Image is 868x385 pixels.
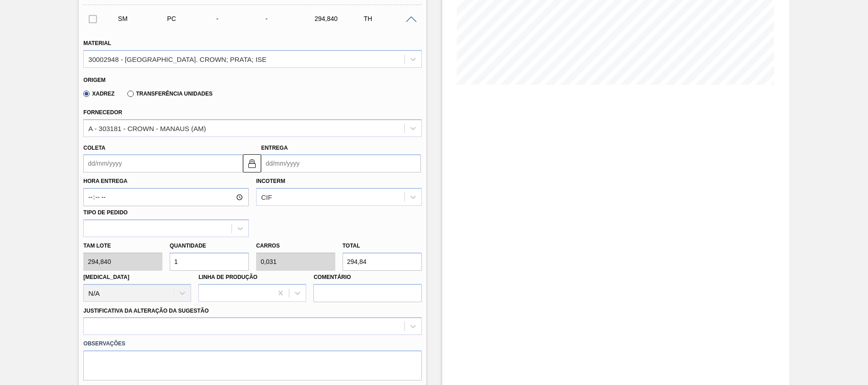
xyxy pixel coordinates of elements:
label: Tam lote [83,239,162,253]
label: Incoterm [256,178,285,184]
label: Observações [83,337,421,350]
div: A - 303181 - CROWN - MANAUS (AM) [88,124,206,132]
div: Pedido de Compra [165,15,219,22]
div: 294,840 [312,15,367,22]
input: dd/mm/yyyy [83,154,243,172]
div: CIF [261,193,272,201]
input: dd/mm/yyyy [261,154,421,172]
label: Coleta [83,145,105,151]
label: Linha de Produção [198,274,257,280]
label: Entrega [261,145,288,151]
label: Justificativa da Alteração da Sugestão [83,308,209,314]
label: Hora Entrega [83,175,249,188]
label: Tipo de pedido [83,209,127,216]
div: 30002948 - [GEOGRAPHIC_DATA]. CROWN; PRATA; ISE [88,55,267,63]
div: - [263,15,318,22]
button: locked [243,154,261,172]
label: Fornecedor [83,109,122,116]
label: Transferência Unidades [127,91,212,97]
label: Comentário [313,271,421,284]
div: - [214,15,268,22]
label: Material [83,40,111,46]
div: Sugestão Manual [116,15,170,22]
label: Total [343,243,360,249]
label: Quantidade [170,243,206,249]
img: locked [247,158,257,169]
label: Carros [256,243,280,249]
label: [MEDICAL_DATA] [83,274,129,280]
div: TH [361,15,416,22]
label: Origem [83,77,106,83]
label: Xadrez [83,91,115,97]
